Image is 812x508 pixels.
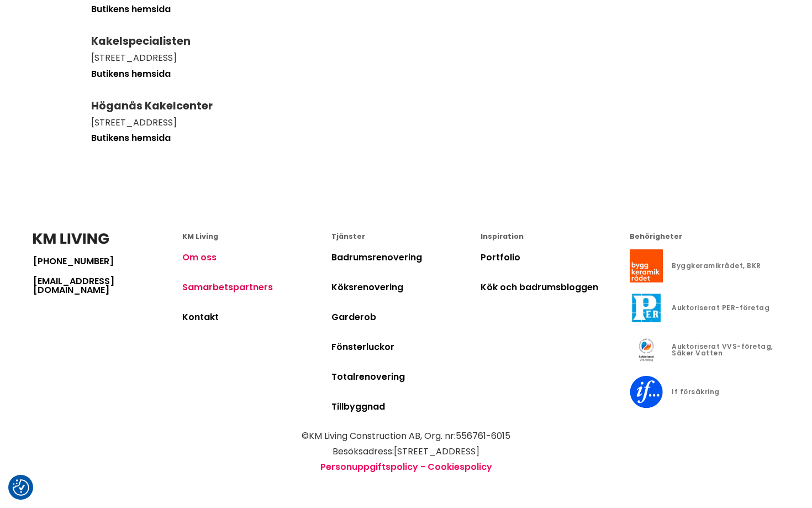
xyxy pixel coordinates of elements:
a: Om oss [182,251,217,264]
a: Fönsterluckor [331,341,394,353]
a: Kontakt [182,311,219,323]
a: Garderob [331,311,376,323]
div: KM Living [182,233,331,240]
div: Tjänster [331,233,481,240]
div: If försäkring [672,389,720,395]
div: Kakelspecialisten [91,36,721,46]
div: Auktoriserat PER-företag [672,305,769,311]
a: Portfolio [481,251,520,264]
img: KM Living [33,233,109,244]
img: Auktoriserat PER-företag [630,291,663,324]
button: Samtyckesinställningar [13,479,29,496]
a: Kök och badrumsbloggen [481,281,598,294]
a: Butikens hemsida [91,67,171,80]
a: [EMAIL_ADDRESS][DOMAIN_NAME] [33,277,182,295]
img: Byggkeramikrådet, BKR [630,249,663,282]
div: Byggkeramikrådet, BKR [672,263,761,269]
a: Samarbetspartners [182,281,273,294]
div: Behörigheter [630,233,779,240]
a: Köksrenovering [331,281,403,294]
a: Totalrenovering [331,370,405,383]
img: Auktoriserat VVS-företag, Säker Vatten [630,333,663,366]
a: Badrumsrenovering [331,251,422,264]
div: Inspiration [481,233,630,240]
a: Cookiespolicy [428,460,492,473]
a: [PHONE_NUMBER] [33,257,182,266]
p: [STREET_ADDRESS] [91,54,721,62]
p: © KM Living Construction AB , Org. nr: 556761-6015 Besöksadress: [STREET_ADDRESS] [33,428,779,459]
img: If försäkring [630,375,663,409]
a: Personuppgiftspolicy - [320,460,425,473]
a: Tillbyggnad [331,400,385,413]
div: Auktoriserat VVS-företag, Säker Vatten [672,343,779,357]
a: Butikens hemsida [91,3,171,15]
div: Höganäs Kakelcenter [91,101,721,111]
a: Butikens hemsida [91,132,171,144]
p: [STREET_ADDRESS] [91,118,721,127]
img: Revisit consent button [13,479,29,496]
